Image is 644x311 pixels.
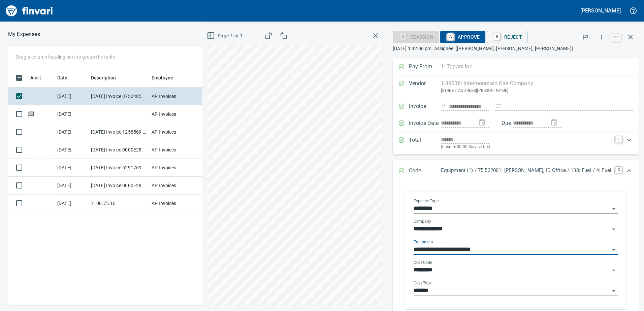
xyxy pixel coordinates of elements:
[8,30,40,38] nav: breadcrumb
[393,160,639,182] div: Expand
[30,74,41,82] span: Alert
[615,167,622,173] a: C
[414,261,432,265] label: Cost Code
[615,136,622,143] a: T
[393,45,639,52] p: [DATE] 1:32:06 pm. Assignee: ([PERSON_NAME], [PERSON_NAME], [PERSON_NAME])
[393,132,639,154] div: Expand
[609,266,618,275] button: Open
[409,136,441,150] p: Total
[28,112,35,116] span: Has messages
[149,105,199,123] td: AP Invoices
[8,30,40,38] p: My Expenses
[88,141,149,159] td: [DATE] Invoice 0000E28842375 from UPS (1-30551)
[16,54,115,60] p: Drag a column heading here to group the table
[579,5,622,16] button: [PERSON_NAME]
[152,74,182,82] span: Employee
[149,123,199,141] td: AP Invoices
[88,159,149,177] td: [DATE] Invoice 5291769620 from Vestis (1-10070)
[446,31,480,43] span: Approve
[594,30,609,44] button: More
[30,74,50,82] span: Alert
[441,144,611,150] p: (basis + $0.00 Service tax)
[440,31,485,43] button: AApprove
[88,177,149,195] td: [DATE] Invoice 0000E28842355 from UPS (1-30551)
[149,159,199,177] td: AP Invoices
[55,195,88,212] td: [DATE]
[55,105,88,123] td: [DATE]
[414,219,431,223] label: Company
[492,31,522,43] span: Reject
[88,195,149,212] td: 7100.75.10
[609,224,618,234] button: Open
[55,123,88,141] td: [DATE]
[205,30,246,42] button: Page 1 of 1
[580,7,621,14] h5: [PERSON_NAME]
[578,30,593,44] button: Flag
[149,141,199,159] td: AP Invoices
[393,34,439,39] div: Reassign
[149,177,199,195] td: AP Invoices
[57,74,68,82] span: Date
[487,31,527,43] button: RReject
[609,29,639,45] span: Close invoice
[208,32,243,40] span: Page 1 of 1
[4,3,55,19] img: Finvari
[55,159,88,177] td: [DATE]
[55,88,88,105] td: [DATE]
[441,167,611,174] p: Equipment (1) / 75.532001: [PERSON_NAME], ID Office / 130: Fuel / 4: Fuel
[88,123,149,141] td: [DATE] Invoice 1258569-0 from OPNW - Office Products Nationwide (1-29901)
[611,34,621,41] a: esc
[91,74,116,82] span: Description
[609,286,618,296] button: Open
[149,88,199,105] td: AP Invoices
[88,88,149,105] td: [DATE] Invoice 87304850669 0925 from Intermountain Gas Company (1-39538)
[414,281,432,285] label: Cost Type
[152,74,173,82] span: Employee
[409,167,441,175] p: Code
[91,74,125,82] span: Description
[414,240,433,244] label: Equipment
[494,33,500,40] a: R
[414,199,439,203] label: Expense Type
[447,33,454,40] a: A
[55,177,88,195] td: [DATE]
[57,74,76,82] span: Date
[609,204,618,213] button: Open
[55,141,88,159] td: [DATE]
[609,245,618,254] button: Open
[149,195,199,212] td: AP Invoices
